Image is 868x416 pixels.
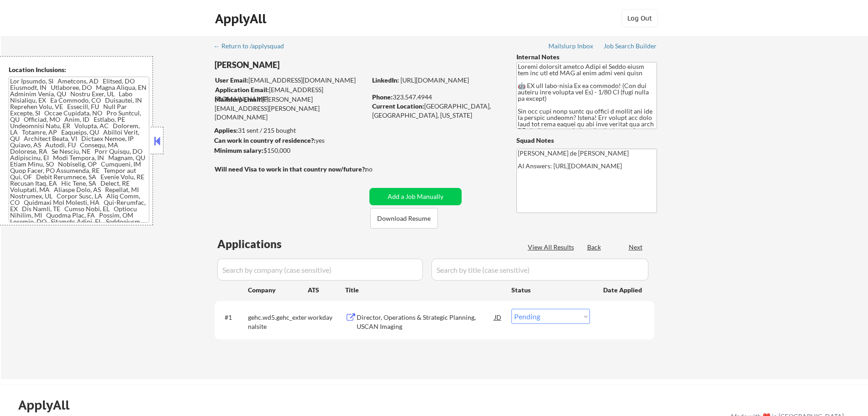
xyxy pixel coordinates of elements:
[217,239,308,250] div: Applications
[365,165,391,174] div: no
[621,9,658,27] button: Log Out
[215,85,366,103] div: [EMAIL_ADDRESS][DOMAIN_NAME]
[308,313,345,322] div: workday
[516,52,657,62] div: Internal Notes
[214,43,293,49] div: ← Return to /applysquad
[511,281,590,298] div: Status
[528,243,577,252] div: View All Results
[603,286,643,295] div: Date Applied
[215,59,402,71] div: [PERSON_NAME]
[548,42,594,52] a: Mailslurp Inbox
[215,95,262,103] strong: Mailslurp Email:
[400,76,469,84] a: [URL][DOMAIN_NAME]
[215,76,366,85] div: [EMAIL_ADDRESS][DOMAIN_NAME]
[215,86,269,94] strong: Application Email:
[214,126,238,134] strong: Applies:
[214,136,316,144] strong: Can work in country of residence?:
[372,76,399,84] strong: LinkedIn:
[372,93,501,102] div: 323.547.4944
[431,259,648,281] input: Search by title (case sensitive)
[225,313,241,322] div: #1
[372,93,393,101] strong: Phone:
[214,136,363,145] div: yes
[215,76,248,84] strong: User Email:
[215,11,269,26] div: ApplyAll
[214,42,293,52] a: ← Return to /applysquad
[217,259,423,281] input: Search by company (case sensitive)
[214,146,366,155] div: $150,000
[604,42,657,52] a: Job Search Builder
[587,243,602,252] div: Back
[516,136,657,145] div: Squad Notes
[604,43,657,49] div: Job Search Builder
[9,65,149,74] div: Location Inclusions:
[369,188,462,205] button: Add a Job Manually
[372,102,424,110] strong: Current Location:
[308,286,345,295] div: ATS
[248,313,308,331] div: gehc.wd5.gehc_externalsite
[215,95,366,122] div: [PERSON_NAME][EMAIL_ADDRESS][PERSON_NAME][DOMAIN_NAME]
[494,309,503,325] div: JD
[214,126,366,135] div: 31 sent / 215 bought
[18,397,80,413] div: ApplyAll
[629,243,643,252] div: Next
[345,286,503,295] div: Title
[215,165,367,173] strong: Will need Visa to work in that country now/future?:
[548,43,594,49] div: Mailslurp Inbox
[370,208,438,229] button: Download Resume
[372,102,501,120] div: [GEOGRAPHIC_DATA], [GEOGRAPHIC_DATA], [US_STATE]
[248,286,308,295] div: Company
[357,313,494,331] div: Director, Operations & Strategic Planning, USCAN Imaging
[214,146,263,154] strong: Minimum salary:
